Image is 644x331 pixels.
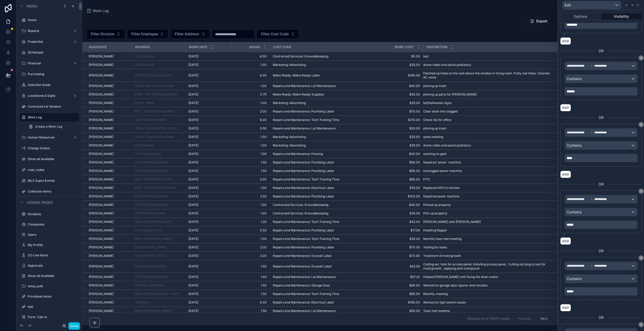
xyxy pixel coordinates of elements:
span: Contains [567,76,582,81]
span: picking up trash [423,126,446,130]
span: [PERSON_NAME] [89,84,114,88]
span: Contains [567,143,582,148]
span: [PERSON_NAME] with [PERSON_NAME] [423,220,481,224]
span: $17.50 [379,228,420,232]
span: [DATE] [188,237,198,241]
a: Office- Elevation on Airline [135,84,174,88]
span: [GEOGRAPHIC_DATA] [135,245,166,249]
span: Hidden pages [27,200,53,205]
span: [DATE] [188,177,198,181]
span: $40.00 [379,152,420,156]
span: [DATE] [188,220,198,224]
a: Office- Villas [135,101,153,105]
a: Reports [28,29,69,33]
span: 4.00 [234,54,267,58]
button: AND [560,304,571,311]
span: Repairs and Maintenance: Plumbing Labor [273,160,334,164]
span: 0.50 [234,126,267,130]
span: 2.00 [234,254,267,258]
span: 2.00 [234,109,267,114]
span: Repairs and Maintenance: Plumbing Labor [273,228,334,232]
label: Change Orders [28,146,76,150]
span: Make Ready: Make Ready Labor [273,73,320,77]
a: 4800 N [PERSON_NAME] [135,237,171,241]
span: Repairs and Maintenance: Fencing [273,152,323,156]
span: [PERSON_NAME] [89,186,114,190]
span: [DATE] [188,118,198,122]
a: Divisions [28,212,76,216]
a: Form: Call-in [28,315,76,319]
span: 1.20 [234,220,267,224]
a: #506 - 903 [PERSON_NAME] [135,92,177,97]
span: 3001 [PERSON_NAME] [135,160,168,164]
span: Contains [567,210,582,215]
button: AND [560,37,571,45]
span: 4800 [PERSON_NAME] - #100 [135,292,179,296]
a: Contractors & Vendors [28,104,76,109]
span: [PERSON_NAME] [89,211,114,215]
span: Hours [249,45,260,49]
button: Select Button [170,29,210,39]
span: $0.00 [379,54,420,58]
span: [PERSON_NAME] [89,245,114,249]
span: 4800 N [PERSON_NAME] [135,220,171,224]
span: Repairs and Maintenance: Tech Training Time [273,237,339,241]
span: 0.75 [234,92,267,97]
span: Marketing: Advertising [273,101,306,105]
label: Selection Guide [28,83,76,87]
span: [DATE] [188,160,198,164]
label: All Rentals [28,50,76,55]
span: Contains [567,276,582,281]
span: 1.00 [234,211,267,215]
span: Edit [565,3,571,8]
a: 3001 [PERSON_NAME] [135,203,168,207]
label: Approvals [28,264,76,268]
span: $20.00 [379,126,420,130]
a: [STREET_ADDRESS] [135,283,164,288]
span: [PERSON_NAME] [89,109,114,114]
span: Work Cost [394,45,414,49]
span: Repairs and Maintenance: Plumbing Labor [273,245,334,249]
span: Testing for leaks [423,245,447,249]
span: Marketing: Advertising [273,135,306,139]
a: 13 Northshire [135,54,154,58]
a: 120 Milann [135,300,150,304]
a: 4800 N [PERSON_NAME] [135,309,171,313]
span: drone video and social post/story [423,143,471,147]
span: Replaced GFCI in kitchen [423,186,460,190]
a: Users [28,233,76,237]
span: $70.00 [379,245,420,249]
span: $100.00 [379,194,420,198]
span: [DATE] [188,54,198,58]
span: [DATE] [188,92,198,97]
span: 104 Costa Del Oro [135,228,161,232]
span: [DATE] [188,211,198,215]
a: 702 Westwood #C [135,152,161,156]
span: [PERSON_NAME] [89,118,114,122]
span: 3001 [PERSON_NAME] [135,169,168,173]
span: 1.00 [234,135,267,139]
span: picking up parts for [PERSON_NAME] [423,92,477,97]
span: picking up trash [423,84,446,88]
label: My Profile [28,243,76,247]
span: Repairs and Maintenance: Plumbing Labor [273,194,334,198]
span: [PERSON_NAME] [89,152,114,156]
a: 306 [PERSON_NAME] [135,211,166,215]
span: [PERSON_NAME] [89,135,114,139]
a: Create a Work Log [26,123,79,131]
a: [GEOGRAPHIC_DATA] [135,264,166,268]
button: Contains [565,141,638,150]
a: Human Resources [28,135,69,140]
span: #212- 306 [PERSON_NAME] [135,186,175,190]
span: working on gate [423,152,447,156]
span: Create a Work Log [35,125,62,129]
span: $35.00 [379,186,420,190]
label: Lockboxes & Signs [28,94,69,98]
span: OR [598,182,604,187]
